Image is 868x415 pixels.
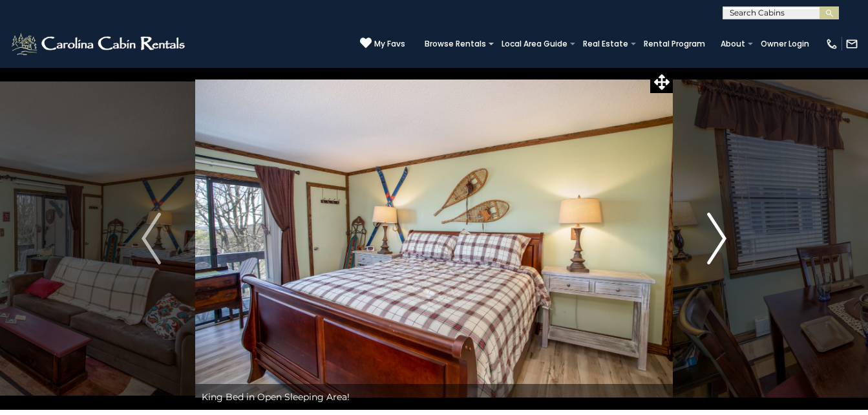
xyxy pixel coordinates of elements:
[418,35,492,53] a: Browse Rentals
[495,35,574,53] a: Local Area Guide
[142,213,161,264] img: arrow
[673,67,761,410] button: Next
[195,384,673,410] div: King Bed in Open Sleeping Area!
[637,35,712,53] a: Rental Program
[107,67,195,410] button: Previous
[825,37,838,50] img: phone-regular-white.png
[845,37,858,50] img: mail-regular-white.png
[754,35,816,53] a: Owner Login
[577,35,635,53] a: Real Estate
[707,213,726,264] img: arrow
[360,37,405,50] a: My Favs
[10,31,189,57] img: White-1-2.png
[714,35,752,53] a: About
[374,38,405,50] span: My Favs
